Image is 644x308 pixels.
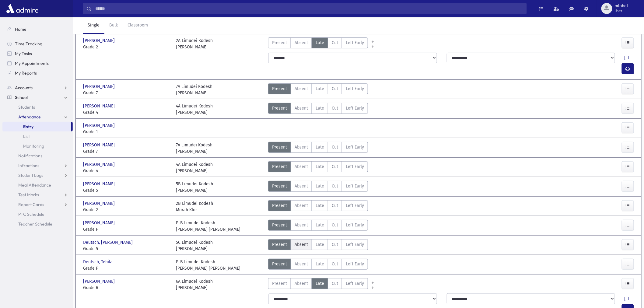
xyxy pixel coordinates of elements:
span: Present [272,40,287,46]
span: Entry [23,124,33,129]
span: Grade 1 [83,129,170,135]
span: [PERSON_NAME] [83,278,116,285]
span: Present [272,183,287,189]
span: Left Early [346,144,364,150]
div: AttTypes [268,239,368,252]
span: Grade 2 [83,207,170,213]
span: Cut [332,40,338,46]
input: Search [92,3,527,14]
span: Absent [295,183,308,189]
span: Late [316,86,324,92]
span: Left Early [346,280,364,287]
span: Late [316,241,324,248]
span: Absent [295,86,308,92]
span: Grade 5 [83,187,170,194]
span: Late [316,222,324,228]
span: Cut [332,183,338,189]
span: Absent [295,222,308,228]
a: My Appointments [2,58,73,68]
span: [PERSON_NAME] [83,181,116,187]
span: Teacher Schedule [18,221,52,227]
span: List [23,134,30,139]
span: Left Early [346,241,364,248]
div: 5C Limudei Kodesh [PERSON_NAME] [176,239,213,252]
span: Present [272,280,287,287]
span: Present [272,163,287,170]
span: Left Early [346,86,364,92]
span: [PERSON_NAME] [83,220,116,226]
span: Grade P [83,226,170,233]
span: Absent [295,241,308,248]
div: P-B Limudei Kodesh [PERSON_NAME] [PERSON_NAME] [176,220,240,233]
div: AttTypes [268,103,368,116]
span: Monitoring [23,143,44,149]
span: [PERSON_NAME] [83,161,116,168]
a: Infractions [2,161,73,170]
span: [PERSON_NAME] [83,83,116,90]
span: Attendance [18,114,41,120]
span: Present [272,86,287,92]
span: Cut [332,144,338,150]
span: Left Early [346,202,364,209]
div: AttTypes [268,161,368,174]
span: mlobel [615,4,628,9]
div: AttTypes [268,142,368,155]
span: Grade 4 [83,109,170,116]
span: Students [18,104,35,110]
span: Late [316,40,324,46]
span: Left Early [346,222,364,228]
div: 4A Limudei Kodesh [PERSON_NAME] [176,161,213,174]
span: My Reports [15,70,37,76]
span: Absent [295,261,308,267]
span: Absent [295,280,308,287]
span: Present [272,261,287,267]
span: PTC Schedule [18,212,44,217]
span: Cut [332,280,338,287]
img: AdmirePro [5,2,40,15]
span: Cut [332,163,338,170]
span: Time Tracking [15,41,42,47]
span: Cut [332,241,338,248]
span: [PERSON_NAME] [83,103,116,109]
span: Absent [295,202,308,209]
a: Home [2,24,73,34]
a: Classroom [123,17,153,34]
a: Bulk [104,17,123,34]
span: Late [316,261,324,267]
span: Deutsch, [PERSON_NAME] [83,239,134,246]
span: My Appointments [15,61,49,66]
span: Absent [295,144,308,150]
span: Cut [332,222,338,228]
a: PTC Schedule [2,209,73,219]
a: Notifications [2,151,73,161]
span: Left Early [346,163,364,170]
span: [PERSON_NAME] [83,37,116,44]
span: Grade 4 [83,168,170,174]
a: Students [2,102,73,112]
span: Late [316,144,324,150]
span: Grade 5 [83,246,170,252]
div: 2B Limudei Kodesh Morah Klor [176,200,213,213]
span: Test Marks [18,192,39,198]
span: Meal Attendance [18,182,51,188]
div: 6A Limudei Kodesh [PERSON_NAME] [176,278,213,291]
span: Deutsch, Tehila [83,259,114,265]
a: My Tasks [2,49,73,58]
span: Left Early [346,261,364,267]
span: Present [272,202,287,209]
span: Absent [295,40,308,46]
span: Late [316,105,324,111]
div: AttTypes [268,83,368,96]
span: Infractions [18,163,39,168]
span: Late [316,280,324,287]
span: Notifications [18,153,42,159]
a: Teacher Schedule [2,219,73,229]
div: 4A Limudei Kodesh [PERSON_NAME] [176,103,213,116]
div: AttTypes [268,200,368,213]
div: AttTypes [268,181,368,194]
span: Present [272,241,287,248]
div: AttTypes [268,259,368,271]
span: Absent [295,105,308,111]
span: Grade 2 [83,44,170,50]
span: Report Cards [18,202,44,207]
